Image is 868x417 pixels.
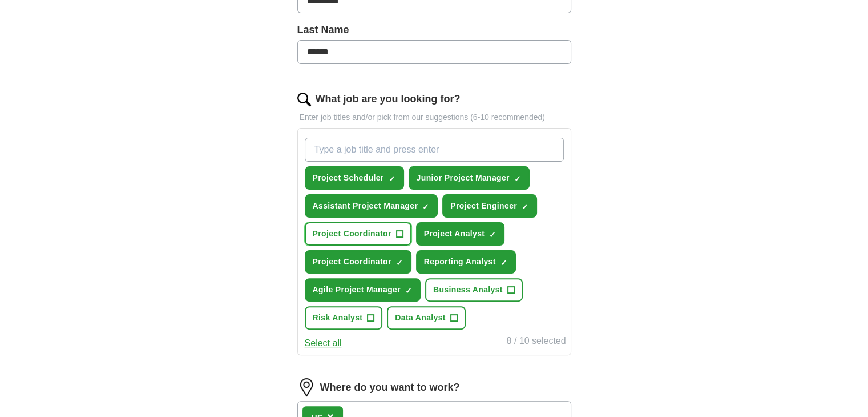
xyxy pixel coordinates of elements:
[297,378,316,396] img: location.png
[424,228,485,240] span: Project Analyst
[389,174,395,183] span: ✓
[405,286,412,295] span: ✓
[313,284,401,296] span: Agile Project Manager
[433,284,503,296] span: Business Analyst
[416,222,505,246] button: Project Analyst✓
[489,230,496,239] span: ✓
[424,256,496,268] span: Reporting Analyst
[395,312,446,324] span: Data Analyst
[514,174,521,183] span: ✓
[313,312,363,324] span: Risk Analyst
[313,256,391,268] span: Project Coordinator
[313,228,391,240] span: Project Coordinator
[442,194,537,218] button: Project Engineer✓
[422,202,429,211] span: ✓
[305,166,404,190] button: Project Scheduler✓
[297,111,571,123] p: Enter job titles and/or pick from our suggestions (6-10 recommended)
[297,93,311,106] img: search.png
[522,202,528,211] span: ✓
[450,200,517,212] span: Project Engineer
[313,172,384,184] span: Project Scheduler
[305,138,564,162] input: Type a job title and press enter
[305,222,411,246] button: Project Coordinator
[305,278,421,302] button: Agile Project Manager✓
[417,172,510,184] span: Junior Project Manager
[416,250,516,274] button: Reporting Analyst✓
[320,380,460,395] label: Where do you want to work?
[305,336,342,350] button: Select all
[396,258,403,267] span: ✓
[425,278,523,302] button: Business Analyst
[313,200,418,212] span: Assistant Project Manager
[305,306,383,330] button: Risk Analyst
[305,194,438,218] button: Assistant Project Manager✓
[316,91,461,107] label: What job are you looking for?
[506,334,566,350] div: 8 / 10 selected
[297,22,571,38] label: Last Name
[387,306,466,330] button: Data Analyst
[500,258,507,267] span: ✓
[409,166,530,190] button: Junior Project Manager✓
[305,250,411,274] button: Project Coordinator✓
